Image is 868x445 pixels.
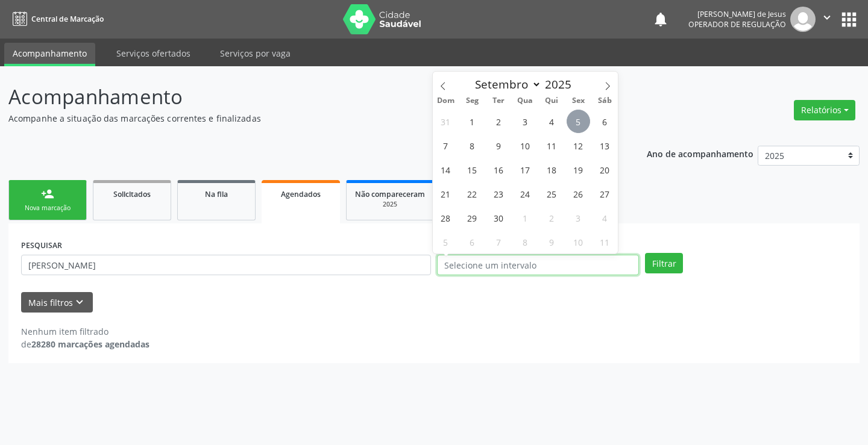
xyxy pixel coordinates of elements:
[790,7,816,32] img: img
[567,158,590,181] span: Setembro 19, 2025
[355,200,425,209] div: 2025
[514,206,537,229] span: Outubro 1, 2025
[487,134,511,157] span: Setembro 9, 2025
[41,187,54,201] div: person_add
[487,158,511,181] span: Setembro 16, 2025
[645,253,683,273] button: Filtrar
[838,9,860,30] button: apps
[514,134,537,157] span: Setembro 10, 2025
[487,230,511,254] span: Outubro 7, 2025
[8,112,604,125] p: Acompanhe a situação das marcações correntes e finalizadas
[434,134,458,157] span: Setembro 7, 2025
[470,76,542,93] select: Month
[281,189,321,199] span: Agendados
[433,97,459,105] span: Dom
[514,110,537,133] span: Setembro 3, 2025
[567,134,590,157] span: Setembro 12, 2025
[434,110,458,133] span: Agosto 31, 2025
[593,110,617,133] span: Setembro 6, 2025
[652,11,669,28] button: notifications
[21,255,431,275] input: Nome, CNS
[514,230,537,254] span: Outubro 8, 2025
[461,110,484,133] span: Setembro 1, 2025
[113,189,151,199] span: Solicitados
[820,11,834,24] i: 
[567,182,590,205] span: Setembro 26, 2025
[540,158,564,181] span: Setembro 18, 2025
[541,76,581,92] input: Year
[434,206,458,229] span: Setembro 28, 2025
[461,182,484,205] span: Setembro 22, 2025
[437,255,639,275] input: Selecione um intervalo
[688,9,786,19] div: [PERSON_NAME] de Jesus
[514,158,537,181] span: Setembro 17, 2025
[567,230,590,254] span: Outubro 10, 2025
[205,189,228,199] span: Na fila
[21,338,149,350] div: de
[21,292,93,313] button: Mais filtroskeyboard_arrow_down
[794,100,855,120] button: Relatórios
[567,206,590,229] span: Outubro 3, 2025
[21,325,149,338] div: Nenhum item filtrado
[538,97,565,105] span: Qui
[485,97,512,105] span: Ter
[593,134,617,157] span: Setembro 13, 2025
[108,43,199,64] a: Serviços ofertados
[355,189,425,199] span: Não compareceram
[593,230,617,254] span: Outubro 11, 2025
[512,97,538,105] span: Qua
[73,296,86,309] i: keyboard_arrow_down
[688,19,786,30] span: Operador de regulação
[540,230,564,254] span: Outubro 9, 2025
[31,14,104,24] span: Central de Marcação
[540,182,564,205] span: Setembro 25, 2025
[591,97,618,105] span: Sáb
[540,110,564,133] span: Setembro 4, 2025
[461,230,484,254] span: Outubro 6, 2025
[434,158,458,181] span: Setembro 14, 2025
[461,206,484,229] span: Setembro 29, 2025
[514,182,537,205] span: Setembro 24, 2025
[593,182,617,205] span: Setembro 27, 2025
[487,182,511,205] span: Setembro 23, 2025
[565,97,591,105] span: Sex
[647,146,753,161] p: Ano de acompanhamento
[434,182,458,205] span: Setembro 21, 2025
[567,110,590,133] span: Setembro 5, 2025
[540,134,564,157] span: Setembro 11, 2025
[459,97,485,105] span: Seg
[816,7,838,32] button: 
[4,43,95,66] a: Acompanhamento
[8,82,604,112] p: Acompanhamento
[487,110,511,133] span: Setembro 2, 2025
[461,134,484,157] span: Setembro 8, 2025
[31,338,149,350] strong: 28280 marcações agendadas
[593,158,617,181] span: Setembro 20, 2025
[17,204,78,213] div: Nova marcação
[593,206,617,229] span: Outubro 4, 2025
[21,236,62,255] label: PESQUISAR
[212,43,299,64] a: Serviços por vaga
[461,158,484,181] span: Setembro 15, 2025
[540,206,564,229] span: Outubro 2, 2025
[487,206,511,229] span: Setembro 30, 2025
[8,9,104,29] a: Central de Marcação
[434,230,458,254] span: Outubro 5, 2025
